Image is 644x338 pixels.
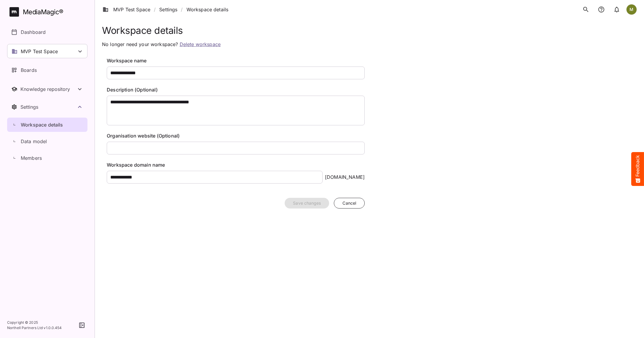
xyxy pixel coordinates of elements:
span: / [181,6,183,13]
p: Workspace details [21,121,63,128]
a: Dashboard [7,25,87,39]
button: search [580,4,592,15]
p: Copyright © 2025 [7,320,62,325]
label: Workspace domain name [107,162,365,168]
span: Cancel [342,200,356,207]
a: Delete workspace [180,41,221,47]
button: Toggle Knowledge repository [7,82,87,96]
p: Dashboard [21,29,46,36]
a: Workspace details [7,118,87,132]
h1: Workspace details [102,25,369,36]
a: Data model [7,134,87,149]
div: Knowledge repository [20,86,76,92]
p: No longer need your workspace? [102,41,369,48]
a: MVP Test Space [103,6,150,13]
nav: Settings [7,100,87,166]
p: Northell Partners Ltd v 1.0.0.454 [7,325,62,331]
p: Data model [21,138,47,145]
p: Boards [21,67,37,74]
label: Workspace name [107,57,365,64]
p: MVP Test Space [21,48,58,55]
nav: Knowledge repository [7,82,87,96]
button: Cancel [334,198,365,209]
span: / [154,6,156,13]
a: Boards [7,63,87,77]
button: Toggle Settings [7,100,87,114]
button: notifications [611,4,623,15]
label: Description (Optional) [107,86,365,93]
a: MediaMagic® [9,7,87,17]
button: Feedback [631,152,644,186]
a: Members [7,151,87,165]
p: [DOMAIN_NAME] [325,173,365,181]
p: Members [21,154,42,162]
a: Settings [159,6,177,13]
button: notifications [595,4,607,15]
label: Organisation website (Optional) [107,132,365,139]
div: Settings [20,104,76,110]
div: M [626,4,637,15]
div: MediaMagic ® [23,7,63,17]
